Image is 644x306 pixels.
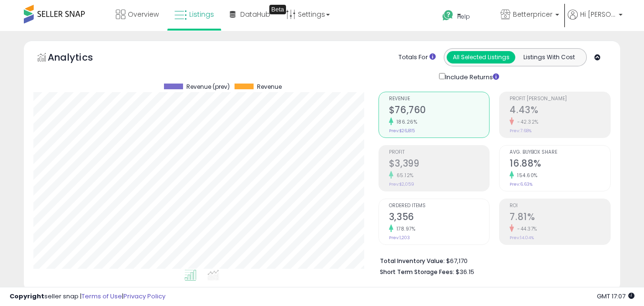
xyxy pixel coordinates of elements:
h5: Analytics [48,51,112,66]
span: Profit [389,150,490,155]
small: Prev: 6.63% [510,181,532,187]
small: -44.37% [514,225,537,232]
small: Prev: $26,815 [389,128,415,134]
span: Hi [PERSON_NAME] [580,10,616,19]
li: $67,170 [380,254,603,266]
div: Include Returns [432,71,511,82]
i: Get Help [442,10,454,21]
span: Listings [189,10,214,19]
h2: $76,760 [389,105,490,117]
a: Terms of Use [82,292,122,301]
span: Betterpricer [513,10,552,19]
span: Ordered Items [389,203,490,209]
small: Prev: $2,059 [389,181,414,187]
h2: 3,356 [389,211,490,224]
small: -42.32% [514,118,539,126]
span: ROI [510,203,610,209]
button: All Selected Listings [447,51,515,63]
small: Prev: 14.04% [510,235,534,241]
strong: Copyright [10,292,44,301]
span: Revenue [389,96,490,102]
a: Help [435,2,492,31]
h2: 7.81% [510,211,610,224]
h2: 4.43% [510,105,610,117]
h2: 16.88% [510,158,610,171]
div: Totals For [399,53,436,62]
a: Hi [PERSON_NAME] [568,10,623,31]
span: Profit [PERSON_NAME] [510,96,610,102]
div: seller snap | | [10,292,165,301]
small: 186.26% [393,118,418,126]
span: Revenue (prev) [186,84,230,90]
b: Total Inventory Value: [380,257,445,265]
span: Revenue [257,84,282,90]
small: 178.97% [393,225,416,232]
span: Help [457,12,470,21]
div: Tooltip anchor [269,5,286,14]
small: 154.60% [514,172,538,179]
small: Prev: 7.68% [510,128,532,134]
button: Listings With Cost [515,51,583,63]
b: Short Term Storage Fees: [380,268,454,276]
a: Privacy Policy [123,292,165,301]
span: Overview [128,10,159,19]
h2: $3,399 [389,158,490,171]
small: Prev: 1,203 [389,235,410,241]
span: 2025-09-10 17:07 GMT [597,292,634,301]
span: $36.15 [456,267,474,276]
span: Avg. Buybox Share [510,150,610,155]
span: DataHub [240,10,270,19]
small: 65.12% [393,172,414,179]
